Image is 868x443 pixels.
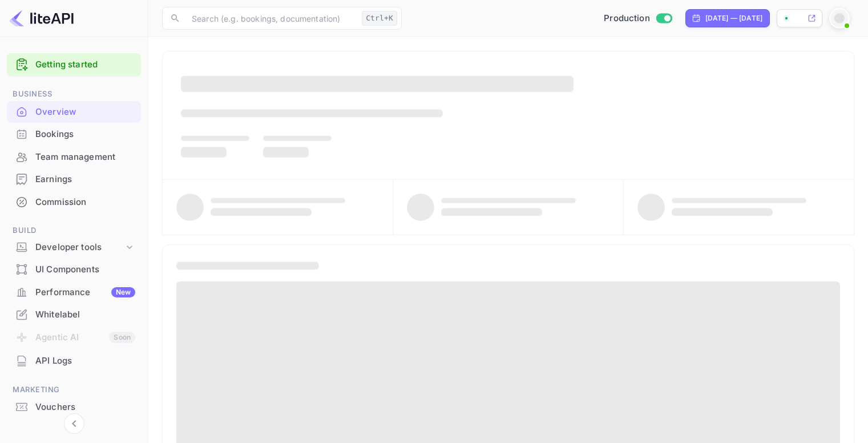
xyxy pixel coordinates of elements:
[35,173,135,186] div: Earnings
[7,396,141,417] a: Vouchers
[7,53,141,76] div: Getting started
[35,263,135,276] div: UI Components
[35,286,135,299] div: Performance
[111,287,135,297] div: New
[7,88,141,100] span: Business
[7,259,141,280] a: UI Components
[7,123,141,146] div: Bookings
[7,191,141,214] div: Commission
[9,9,74,27] img: LiteAPI logo
[35,241,124,254] div: Developer tools
[7,146,141,167] a: Team management
[7,168,141,190] a: Earnings
[7,146,141,168] div: Team management
[705,13,762,23] div: [DATE] — [DATE]
[599,12,676,25] div: Switch to Sandbox mode
[7,237,141,257] div: Developer tools
[7,123,141,144] a: Bookings
[35,196,135,209] div: Commission
[35,401,135,414] div: Vouchers
[604,12,650,25] span: Production
[35,128,135,141] div: Bookings
[7,191,141,212] a: Commission
[7,168,141,191] div: Earnings
[7,224,141,237] span: Build
[7,304,141,326] div: Whitelabel
[7,304,141,325] a: Whitelabel
[7,350,141,372] div: API Logs
[362,11,397,26] div: Ctrl+K
[35,151,135,164] div: Team management
[35,308,135,321] div: Whitelabel
[35,106,135,119] div: Overview
[7,259,141,281] div: UI Components
[64,413,84,434] button: Collapse navigation
[35,355,135,368] div: API Logs
[7,350,141,371] a: API Logs
[35,58,135,71] a: Getting started
[685,9,770,27] div: Click to change the date range period
[185,7,357,30] input: Search (e.g. bookings, documentation)
[7,396,141,418] div: Vouchers
[7,281,141,303] a: PerformanceNew
[7,384,141,396] span: Marketing
[7,101,141,123] div: Overview
[7,281,141,304] div: PerformanceNew
[7,101,141,122] a: Overview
